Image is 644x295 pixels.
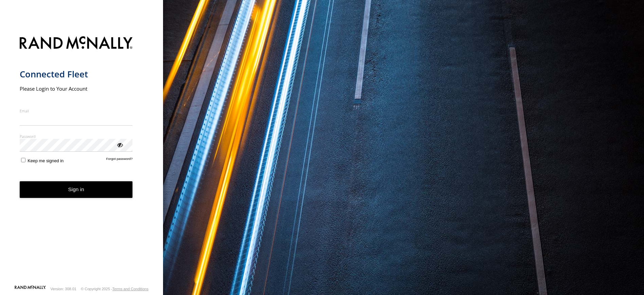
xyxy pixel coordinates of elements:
div: © Copyright 2025 - [81,287,148,291]
form: main [20,32,144,285]
label: Email [20,108,133,113]
h2: Please Login to Your Account [20,85,133,92]
img: Rand McNally [20,35,133,52]
a: Forgot password? [106,157,133,163]
label: Password [20,134,133,139]
div: Version: 308.01 [51,287,76,291]
button: Sign in [20,181,133,198]
span: Keep me signed in [28,158,64,163]
div: ViewPassword [116,141,123,148]
input: Keep me signed in [21,158,25,162]
a: Visit our Website [15,285,46,292]
a: Terms and Conditions [112,287,148,291]
h1: Connected Fleet [20,69,133,80]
